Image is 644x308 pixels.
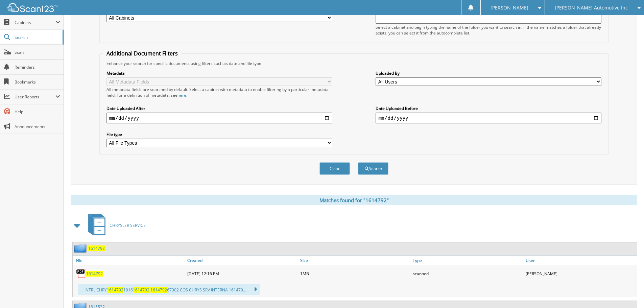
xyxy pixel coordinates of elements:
[76,268,86,279] img: PDF.png
[376,24,601,36] div: Select a cabinet and begin typing the name of the folder you want to search in. If the name match...
[86,271,103,277] a: 1614792
[150,287,167,293] span: 1614792
[186,267,299,280] div: [DATE] 12:16 PM
[299,267,411,280] div: 1MB
[84,212,146,239] a: CHRYSLER SERVICE
[376,113,601,123] input: end
[555,6,628,10] span: [PERSON_NAME] Automotive Inc
[524,267,637,280] div: [PERSON_NAME]
[358,162,388,175] button: Search
[376,70,601,76] label: Uploaded By
[319,162,350,175] button: Clear
[15,79,60,85] span: Bookmarks
[103,50,181,57] legend: Additional Document Filters
[106,87,332,98] div: All metadata fields are searched by default. Select a cabinet with metadata to enable filtering b...
[299,256,411,265] a: Size
[7,3,57,12] img: scan123-logo-white.svg
[15,34,59,40] span: Search
[73,256,186,265] a: File
[106,105,332,111] label: Date Uploaded After
[411,256,524,265] a: Type
[106,113,332,123] input: start
[74,244,88,253] img: folder2.png
[15,20,55,25] span: Cabinets
[15,124,60,129] span: Announcements
[186,256,299,265] a: Created
[106,70,332,76] label: Metadata
[491,6,528,10] span: [PERSON_NAME]
[71,195,637,205] div: Matches found for "1614792"
[133,287,149,293] span: 1614792
[524,256,637,265] a: User
[15,94,55,100] span: User Reports
[88,245,105,251] a: 1614792
[376,105,601,111] label: Date Uploaded Before
[106,132,332,137] label: File type
[103,61,605,66] div: Enhance your search for specific documents using filters such as date and file type.
[15,109,60,115] span: Help
[177,92,186,98] a: here
[110,222,146,228] span: CHRYSLER SERVICE
[15,64,60,70] span: Reminders
[411,267,524,280] div: scanned
[610,276,644,308] iframe: Chat Widget
[107,287,123,293] span: 1614792
[15,49,60,55] span: Scan
[78,284,260,295] div: ... INTRL CHRY 1016 67302 COS CHRYS SRV INTERNA 161479...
